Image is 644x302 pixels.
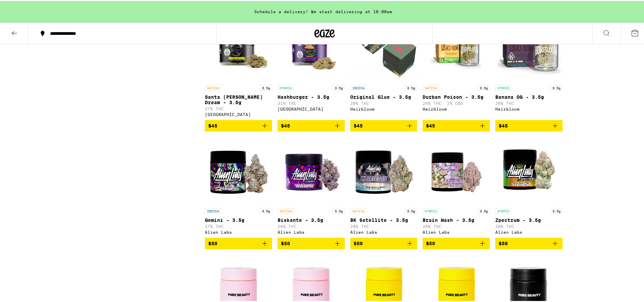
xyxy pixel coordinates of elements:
p: 28% THC [350,100,418,104]
p: HYBRID [495,207,511,213]
a: Open page for Brain Wash - 3.5g from Alien Labs [423,136,490,237]
p: SATIVA [423,84,439,90]
p: 3.5g [550,207,563,213]
p: 3.5g [405,207,417,213]
p: Hashburger - 3.5g [278,93,345,99]
p: HYBRID [278,84,294,90]
p: 3.5g [260,84,272,90]
span: $45 [354,122,363,127]
button: Add to bag [495,119,563,131]
p: 24% THC: 1% CBD [423,100,490,104]
img: Alien Labs - Gemini - 3.5g [205,136,272,204]
img: Alien Labs - Zpectrum - 3.5g [495,136,563,204]
p: INDICA [205,207,221,213]
img: Alien Labs - BK Satellite - 3.5g [350,136,418,204]
span: $45 [208,122,217,127]
a: Open page for Banana OG - 3.5g from Heirbloom [495,13,563,119]
span: $45 [281,122,290,127]
div: Alien Labs [495,229,563,233]
div: [GEOGRAPHIC_DATA] [205,111,272,116]
a: Open page for BK Satellite - 3.5g from Alien Labs [350,136,418,237]
img: Fog City Farms - Hashburger - 3.5g [278,13,345,80]
a: Open page for Zpectrum - 3.5g from Alien Labs [495,136,563,237]
p: 28% THC [495,100,563,104]
div: Heirbloom [350,106,418,110]
p: HYBRID [423,207,439,213]
span: $50 [281,240,290,245]
p: 3.5g [260,207,272,213]
div: Heirbloom [423,106,490,110]
p: 26% THC [495,223,563,228]
p: SATIVA [278,207,294,213]
button: Add to bag [205,237,272,248]
p: Zpectrum - 3.5g [495,216,563,222]
p: INDICA [350,84,366,90]
p: 27% THC [205,223,272,228]
p: SATIVA [205,84,221,90]
button: Add to bag [350,237,418,248]
button: Add to bag [350,119,418,131]
p: Biskante - 3.5g [278,216,345,222]
a: Open page for Hashburger - 3.5g from Fog City Farms [278,13,345,119]
a: Open page for Durban Poison - 3.5g from Heirbloom [423,13,490,119]
img: Heirbloom - Original Glue - 3.5g [350,13,418,80]
button: Add to bag [423,237,490,248]
p: Original Glue - 3.5g [350,93,418,99]
p: 27% THC [205,106,272,110]
div: Alien Labs [278,229,345,233]
p: Santa [PERSON_NAME] Dream - 3.5g [205,93,272,104]
a: Open page for Biskante - 3.5g from Alien Labs [278,136,345,237]
p: 31% THC [278,100,345,104]
img: Fog City Farms - Santa Cruz Dream - 3.5g [205,13,272,80]
span: $50 [354,240,363,245]
button: Add to bag [423,119,490,131]
a: Open page for Santa Cruz Dream - 3.5g from Fog City Farms [205,13,272,119]
p: 3.5g [478,207,490,213]
span: $50 [499,240,508,245]
img: Heirbloom - Durban Poison - 3.5g [423,13,490,80]
a: Open page for Gemini - 3.5g from Alien Labs [205,136,272,237]
a: Open page for Original Glue - 3.5g from Heirbloom [350,13,418,119]
button: Add to bag [278,119,345,131]
img: Alien Labs - Biskante - 3.5g [278,136,345,204]
p: 3.5g [333,207,345,213]
button: Add to bag [205,119,272,131]
p: 3.5g [478,84,490,90]
p: Gemini - 3.5g [205,216,272,222]
span: $45 [499,122,508,127]
p: 28% THC [350,223,418,228]
div: Heirbloom [495,106,563,110]
p: HYBRID [495,84,511,90]
p: Brain Wash - 3.5g [423,216,490,222]
img: Alien Labs - Brain Wash - 3.5g [423,136,490,204]
div: Alien Labs [350,229,418,233]
p: 3.5g [550,84,563,90]
span: $45 [426,122,435,127]
span: $50 [426,240,435,245]
p: Banana OG - 3.5g [495,93,563,99]
div: Alien Labs [423,229,490,233]
div: Alien Labs [205,229,272,233]
p: 26% THC [423,223,490,228]
span: $50 [208,240,217,245]
img: Heirbloom - Banana OG - 3.5g [495,13,563,80]
button: Add to bag [495,237,563,248]
p: Durban Poison - 3.5g [423,93,490,99]
div: [GEOGRAPHIC_DATA] [278,106,345,110]
p: BK Satellite - 3.5g [350,216,418,222]
p: 3.5g [333,84,345,90]
p: SATIVA [350,207,366,213]
p: 3.5g [405,84,417,90]
button: Add to bag [278,237,345,248]
p: 26% THC [278,223,345,228]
